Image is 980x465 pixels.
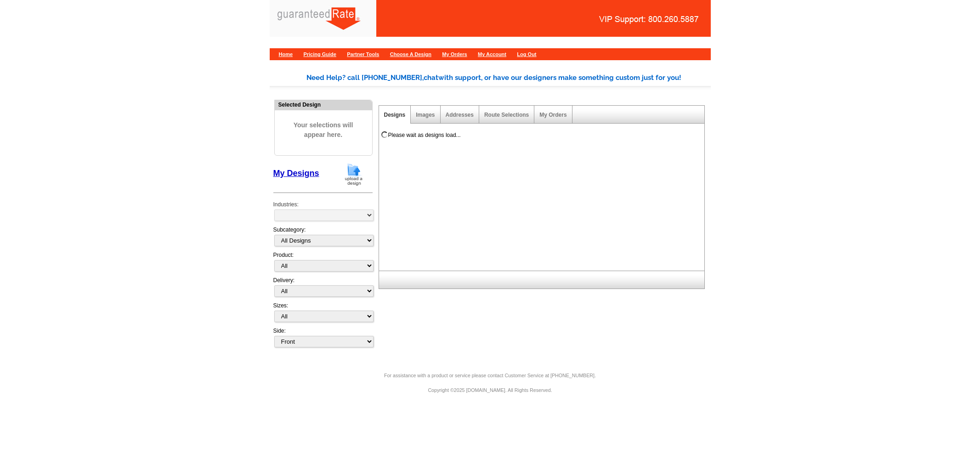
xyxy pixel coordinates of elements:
div: Side: [273,327,373,348]
a: Log Out [517,51,536,57]
a: My Account [478,51,506,57]
a: Choose A Design [390,51,431,57]
div: Need Help? call [PHONE_NUMBER], with support, or have our designers make something custom just fo... [306,73,711,83]
img: loading... [381,131,388,138]
div: Product: [273,251,373,276]
a: Pricing Guide [303,51,336,57]
a: Images [416,112,435,118]
div: Subcategory: [273,226,373,251]
a: Addresses [446,112,474,118]
a: Home [279,51,293,57]
span: Your selections will appear here. [282,111,365,149]
a: My Designs [273,169,319,178]
a: Partner Tools [347,51,379,57]
a: My Orders [442,51,467,57]
a: Route Selections [484,112,529,118]
div: Sizes: [273,301,373,327]
div: Please wait as designs load... [388,131,461,139]
div: Selected Design [275,100,372,109]
img: upload-design [342,163,366,186]
span: chat [424,74,438,82]
a: My Orders [539,112,566,118]
a: Designs [384,112,406,118]
div: Industries: [273,196,373,226]
div: Delivery: [273,276,373,301]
